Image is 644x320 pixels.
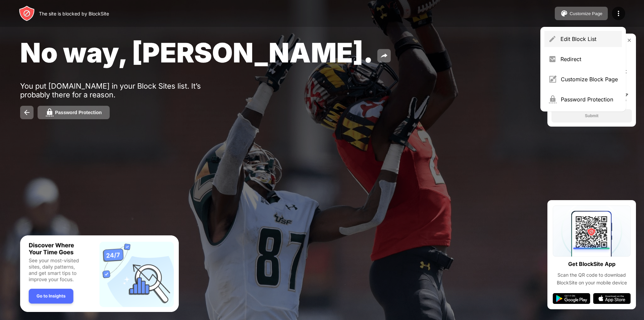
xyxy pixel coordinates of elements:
img: back.svg [23,108,31,117]
button: Password Protection [38,106,110,119]
div: Customize Page [570,11,602,16]
button: Submit [551,109,632,123]
img: qrcode.svg [553,205,631,257]
img: pallet.svg [560,9,568,17]
img: google-play.svg [553,293,590,304]
div: Get BlockSite App [568,259,615,269]
img: header-logo.svg [19,5,35,21]
img: menu-redirect.svg [548,55,556,63]
div: Password Protection [561,96,618,103]
img: menu-password.svg [548,95,557,103]
img: menu-customize.svg [548,75,557,83]
span: No way, [PERSON_NAME]. [20,36,373,69]
div: Redirect [560,56,618,62]
div: Customize Block Page [561,76,618,83]
img: app-store.svg [593,293,631,304]
img: menu-icon.svg [614,9,623,17]
div: The site is blocked by BlockSite [39,11,109,16]
iframe: Banner [20,235,179,312]
img: password.svg [46,108,54,117]
img: share.svg [380,52,388,60]
div: Edit Block List [560,36,618,42]
div: Scan the QR code to download BlockSite on your mobile device [553,271,631,286]
button: Customize Page [555,7,608,20]
img: rate-us-close.svg [627,38,632,43]
div: You put [DOMAIN_NAME] in your Block Sites list. It’s probably there for a reason. [20,82,227,99]
div: Password Protection [55,110,102,115]
img: menu-pencil.svg [548,35,556,43]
